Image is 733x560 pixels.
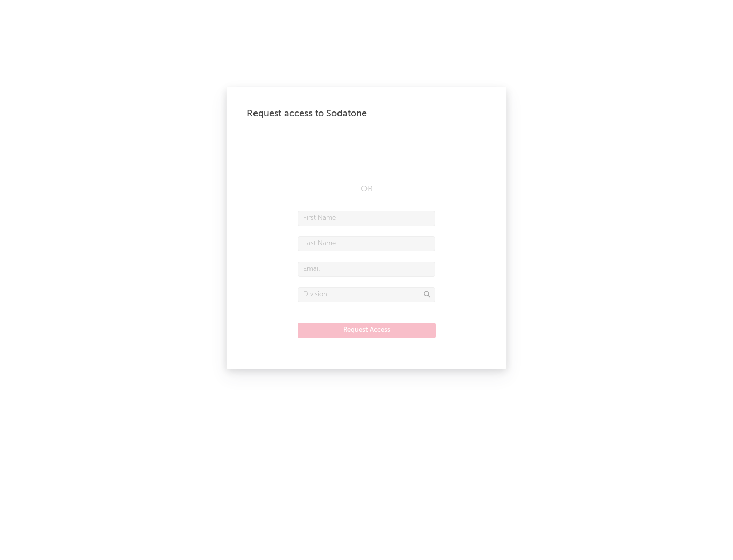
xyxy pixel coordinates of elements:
input: Email [298,262,435,277]
button: Request Access [298,323,436,338]
div: Request access to Sodatone [247,107,486,120]
input: Division [298,287,435,302]
input: First Name [298,211,435,226]
input: Last Name [298,236,435,251]
div: OR [298,183,435,195]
